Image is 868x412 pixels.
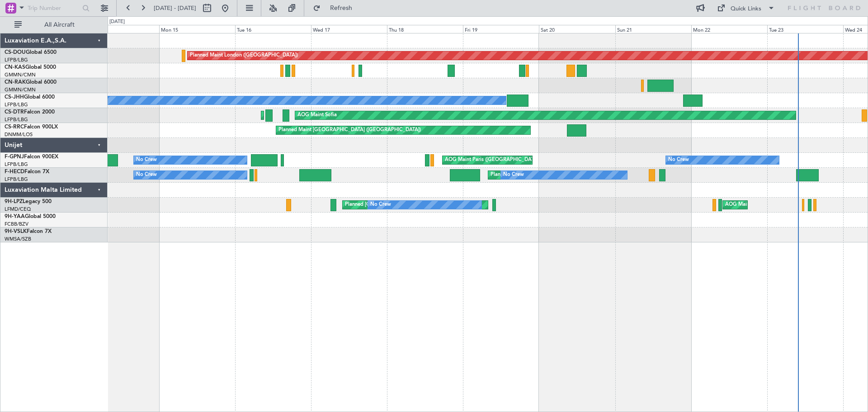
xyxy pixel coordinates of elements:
[712,1,779,15] button: Quick Links
[5,131,33,138] a: DNMM/LOS
[5,169,49,175] a: F-HECDFalcon 7X
[5,65,56,70] a: CN-KASGlobal 5000
[5,57,28,63] a: LFPB/LBG
[345,198,473,212] div: Planned [GEOGRAPHIC_DATA] ([GEOGRAPHIC_DATA])
[5,154,24,160] span: F-GPNJ
[668,153,689,167] div: No Crew
[387,25,463,33] div: Thu 18
[5,169,24,175] span: F-HECD
[24,22,95,28] span: All Aircraft
[5,236,31,242] a: WMSA/SZB
[5,161,28,168] a: LFPB/LBG
[5,229,52,234] a: 9H-VSLKFalcon 7X
[5,229,27,234] span: 9H-VSLK
[190,49,298,62] div: Planned Maint London ([GEOGRAPHIC_DATA])
[370,198,391,212] div: No Crew
[725,198,797,212] div: AOG Maint Cannes (Mandelieu)
[539,25,615,33] div: Sat 20
[5,50,57,55] a: CS-DOUGlobal 6500
[691,25,767,33] div: Mon 22
[5,221,28,227] a: FCBB/BZV
[5,95,24,100] span: CS-JHH
[154,4,196,12] span: [DATE] - [DATE]
[5,154,58,160] a: F-GPNJFalcon 900EX
[278,123,421,137] div: Planned Maint [GEOGRAPHIC_DATA] ([GEOGRAPHIC_DATA])
[731,5,761,14] div: Quick Links
[5,80,57,85] a: CN-RAKGlobal 6000
[5,80,26,85] span: CN-RAK
[5,101,28,108] a: LFPB/LBG
[5,214,25,219] span: 9H-YAA
[5,50,26,55] span: CS-DOU
[5,214,56,219] a: 9H-YAAGlobal 5000
[491,168,633,182] div: Planned Maint [GEOGRAPHIC_DATA] ([GEOGRAPHIC_DATA])
[615,25,691,33] div: Sun 21
[309,1,363,15] button: Refresh
[322,5,360,11] span: Refresh
[83,25,159,33] div: Sun 14
[5,199,23,204] span: 9H-LPZ
[5,71,36,78] a: GMMN/CMN
[5,95,55,100] a: CS-JHHGlobal 6000
[5,199,52,204] a: 9H-LPZLegacy 500
[5,86,36,93] a: GMMN/CMN
[503,168,524,182] div: No Crew
[5,109,24,115] span: CS-DTR
[235,25,311,33] div: Tue 16
[136,153,157,167] div: No Crew
[28,1,80,15] input: Trip Number
[159,25,235,33] div: Mon 15
[136,168,157,182] div: No Crew
[5,124,58,130] a: CS-RRCFalcon 900LX
[767,25,843,33] div: Tue 23
[5,206,31,213] a: LFMD/CEQ
[445,153,540,167] div: AOG Maint Paris ([GEOGRAPHIC_DATA])
[10,18,98,32] button: All Aircraft
[109,18,125,26] div: [DATE]
[297,109,337,122] div: AOG Maint Sofia
[5,176,28,183] a: LFPB/LBG
[5,109,55,115] a: CS-DTRFalcon 2000
[311,25,387,33] div: Wed 17
[5,124,24,130] span: CS-RRC
[264,109,310,122] div: Planned Maint Sofia
[5,65,25,70] span: CN-KAS
[463,25,539,33] div: Fri 19
[5,116,28,123] a: LFPB/LBG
